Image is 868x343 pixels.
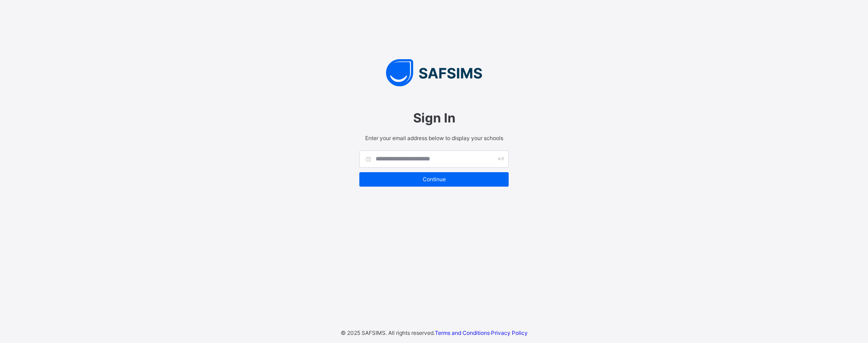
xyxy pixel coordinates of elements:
a: Terms and Conditions [435,329,490,336]
span: Enter your email address below to display your schools [359,135,509,141]
span: © 2025 SAFSIMS. All rights reserved. [341,329,435,336]
span: Continue [366,176,502,183]
a: Privacy Policy [491,329,528,336]
span: · [435,329,528,336]
span: Sign In [359,110,509,126]
img: SAFSIMS Logo [350,59,518,86]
